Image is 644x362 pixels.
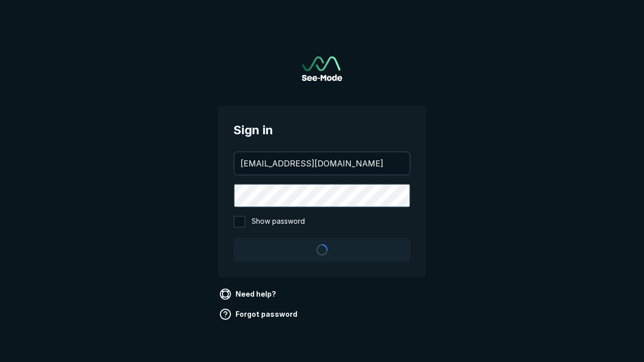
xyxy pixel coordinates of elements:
input: your@email.com [234,152,410,174]
a: Forgot password [217,306,301,322]
span: Sign in [233,121,411,139]
a: Need help? [217,286,280,302]
span: Show password [252,216,305,228]
a: Go to sign in [302,56,342,81]
img: See-Mode Logo [302,56,342,81]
